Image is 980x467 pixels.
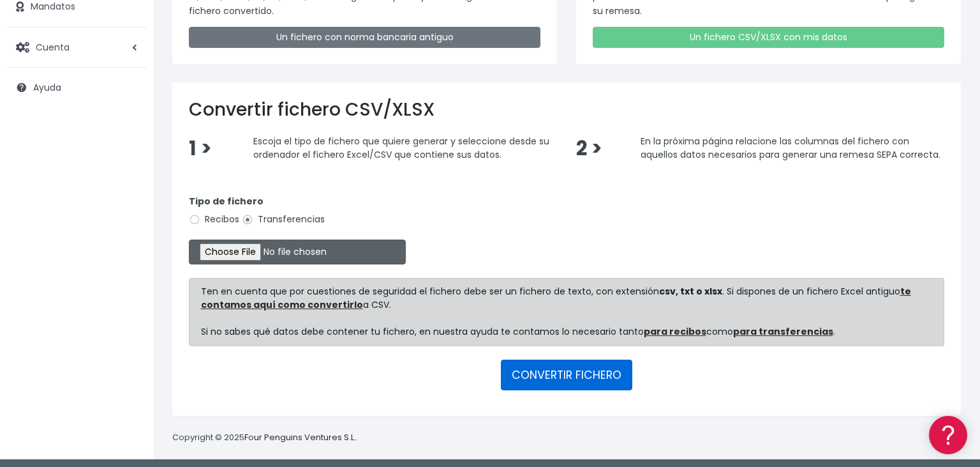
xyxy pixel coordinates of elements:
span: 1 > [189,135,212,162]
a: Four Penguins Ventures S.L. [244,431,356,443]
label: Recibos [189,213,239,226]
span: Ayuda [33,81,61,94]
strong: Tipo de fichero [189,195,264,208]
a: te contamos aquí como convertirlo [201,285,911,311]
a: Ayuda [6,74,147,101]
a: Cuenta [6,34,147,61]
p: Copyright © 2025 . [172,431,358,445]
a: Un fichero CSV/XLSX con mis datos [593,27,944,48]
span: Cuenta [36,40,70,53]
label: Transferencias [242,213,325,226]
button: CONVERTIR FICHERO [501,360,632,390]
div: Ten en cuenta que por cuestiones de seguridad el fichero debe ser un fichero de texto, con extens... [189,278,944,346]
span: 2 > [576,135,602,162]
h2: Convertir fichero CSV/XLSX [189,99,944,121]
a: para transferencias [733,325,833,338]
span: En la próxima página relacione las columnas del fichero con aquellos datos necesarios para genera... [641,134,940,161]
a: para recibos [644,325,706,338]
strong: csv, txt o xlsx [659,285,722,298]
span: Escoja el tipo de fichero que quiere generar y seleccione desde su ordenador el fichero Excel/CSV... [253,134,549,161]
a: Un fichero con norma bancaria antiguo [189,27,540,48]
